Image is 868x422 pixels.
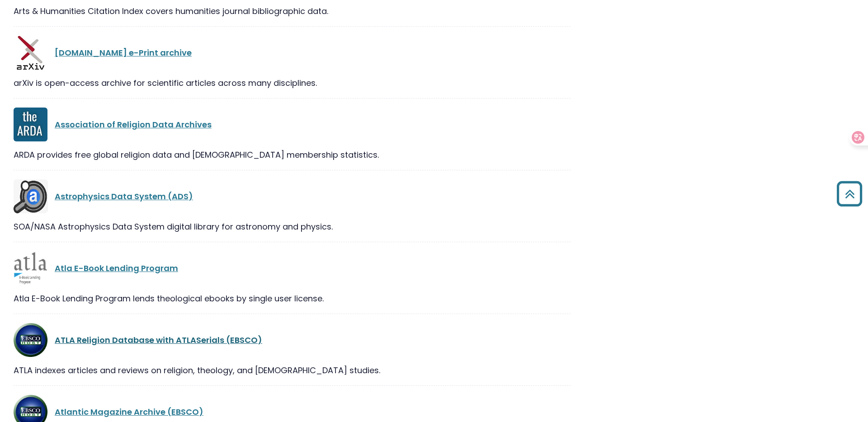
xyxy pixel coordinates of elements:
div: ATLA indexes articles and reviews on religion, theology, and [DEMOGRAPHIC_DATA] studies. [14,364,571,376]
a: Atla E-Book Lending Program [55,263,178,274]
a: ATLA Religion Database with ATLASerials (EBSCO) [55,334,262,346]
div: Atla E-Book Lending Program lends theological ebooks by single user license. [14,292,571,305]
div: Arts & Humanities Citation Index covers humanities journal bibliographic data. [14,5,571,17]
a: [DOMAIN_NAME] e-Print archive [55,47,192,58]
a: Atlantic Magazine Archive (EBSCO) [55,406,203,417]
div: SOA/NASA Astrophysics Data System digital library for astronomy and physics. [14,220,571,233]
a: Back to Top [833,185,866,202]
div: ARDA provides free global religion data and [DEMOGRAPHIC_DATA] membership statistics. [14,149,571,161]
a: Astrophysics Data System (ADS) [55,191,193,202]
div: arXiv is open-access archive for scientific articles across many disciplines. [14,77,571,89]
a: Association of Religion Data Archives [55,119,212,130]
